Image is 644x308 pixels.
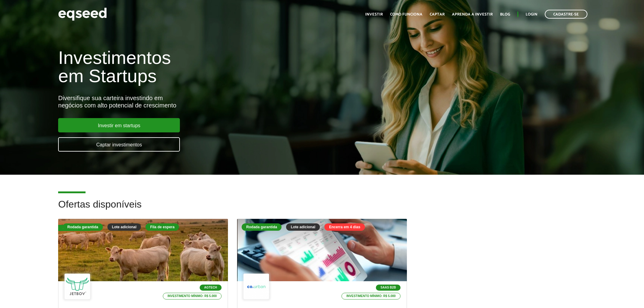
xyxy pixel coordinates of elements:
[545,10,587,19] a: Cadastre-se
[163,293,222,299] p: Investimento mínimo: R$ 5.000
[242,223,282,231] div: Rodada garantida
[58,225,92,231] div: Fila de espera
[58,199,586,219] h2: Ofertas disponíveis
[341,293,401,299] p: Investimento mínimo: R$ 5.000
[58,49,371,85] h1: Investimentos em Startups
[452,12,493,16] a: Aprenda a investir
[500,12,510,16] a: Blog
[526,12,537,16] a: Login
[430,12,445,16] a: Captar
[145,223,179,231] div: Fila de espera
[58,6,107,22] img: EqSeed
[58,94,371,109] div: Diversifique sua carteira investindo em negócios com alto potencial de crescimento
[324,223,365,231] div: Encerra em 4 dias
[58,137,180,152] a: Captar investimentos
[365,12,383,16] a: Investir
[390,12,422,16] a: Como funciona
[63,223,103,231] div: Rodada garantida
[376,285,401,291] p: SaaS B2B
[286,223,320,231] div: Lote adicional
[200,285,222,291] p: Agtech
[58,118,180,132] a: Investir em startups
[107,223,141,231] div: Lote adicional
